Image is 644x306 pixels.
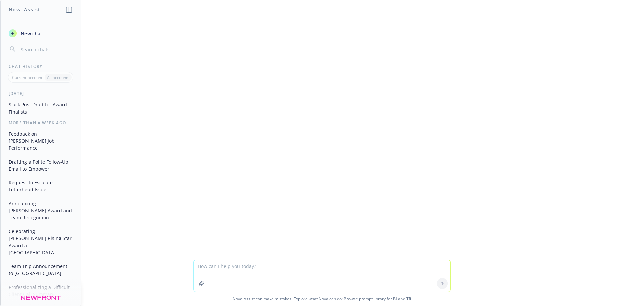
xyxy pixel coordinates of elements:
div: More than a week ago [1,120,81,126]
button: New chat [6,27,75,39]
input: Search chats [19,45,73,54]
button: Celebrating [PERSON_NAME] Rising Star Award at [GEOGRAPHIC_DATA] [6,226,75,258]
button: Request to Escalate Letterhead Issue [6,177,75,195]
span: Nova Assist can make mistakes. Explore what Nova can do: Browse prompt library for and [3,292,641,306]
button: Professionalizing a Difficult Client Call Summary [6,281,75,300]
div: [DATE] [1,91,81,96]
button: Slack Post Draft for Award Finalists [6,99,75,117]
div: Chat History [1,63,81,69]
button: Feedback on [PERSON_NAME] Job Performance [6,128,75,154]
a: TR [406,296,411,302]
h1: Nova Assist [9,6,40,13]
span: New chat [19,30,42,37]
p: All accounts [47,75,69,80]
button: Announcing [PERSON_NAME] Award and Team Recognition [6,198,75,223]
button: Drafting a Polite Follow-Up Email to Empower [6,156,75,174]
p: Current account [12,75,42,80]
a: BI [393,296,397,302]
button: Team Trip Announcement to [GEOGRAPHIC_DATA] [6,261,75,279]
